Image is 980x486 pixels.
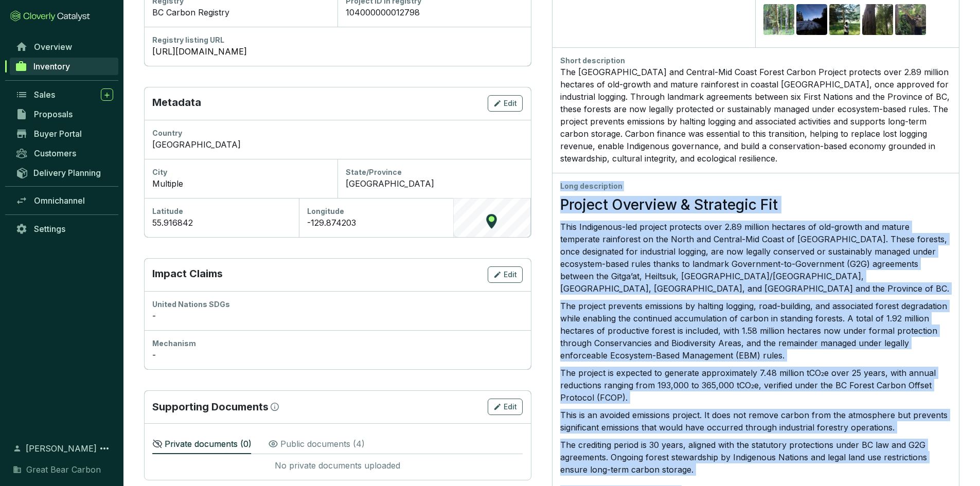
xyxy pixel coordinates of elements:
[10,164,118,181] a: Delivery Planning
[560,181,951,191] div: Long description
[34,89,55,100] span: Sales
[33,61,70,71] span: Inventory
[488,266,523,283] button: Edit
[346,167,523,177] div: State/Province
[10,105,118,123] a: Proposals
[152,400,269,414] p: Supporting Documents
[152,95,201,112] p: Metadata
[504,402,517,412] span: Edit
[152,6,329,19] div: BC Carbon Registry
[26,442,97,455] span: [PERSON_NAME]
[10,86,118,103] a: Sales
[152,299,523,310] div: United Nations SDGs
[307,217,446,229] div: -129.874203
[152,167,329,177] div: City
[152,128,523,138] div: Country
[34,109,73,119] span: Proposals
[34,129,82,139] span: Buyer Portal
[280,438,365,450] p: Public documents ( 4 )
[152,206,291,217] div: Latitude
[560,56,951,66] div: Short description
[504,269,517,280] span: Edit
[152,349,523,361] div: -
[560,221,951,295] p: This Indigenous-led project protects over 2.89 million hectares of old-growth and mature temperat...
[152,338,523,349] div: Mechanism
[10,220,118,238] a: Settings
[34,148,76,158] span: Customers
[152,35,523,45] div: Registry listing URL
[152,310,523,322] div: -
[10,38,118,56] a: Overview
[560,439,951,476] p: The crediting period is 30 years, aligned with the statutory protections under BC law and G2G agr...
[504,98,517,109] span: Edit
[560,409,951,434] p: This is an avoided emissions project. It does not remove carbon from the atmosphere but prevents ...
[152,45,523,58] a: [URL][DOMAIN_NAME]
[10,125,118,142] a: Buyer Portal
[152,138,523,151] div: [GEOGRAPHIC_DATA]
[34,42,72,52] span: Overview
[488,399,523,415] button: Edit
[165,438,252,450] p: Private documents ( 0 )
[560,300,951,362] p: The project prevents emissions by halting logging, road-building, and associated forest degradati...
[307,206,446,217] div: Longitude
[10,145,118,162] a: Customers
[346,177,523,190] div: [GEOGRAPHIC_DATA]
[26,463,101,476] span: Great Bear Carbon
[152,460,523,472] div: No private documents uploaded
[10,192,118,209] a: Omnichannel
[560,196,951,213] h1: Project Overview & Strategic Fit
[34,224,65,234] span: Settings
[10,58,118,75] a: Inventory
[152,177,329,190] div: Multiple
[560,367,951,404] p: The project is expected to generate approximately 7.48 million tCO₂e over 25 years, with annual r...
[33,168,101,178] span: Delivery Planning
[152,266,223,283] p: Impact Claims
[560,66,951,165] div: The [GEOGRAPHIC_DATA] and Central-Mid Coast Forest Carbon Project protects over 2.89 million hect...
[346,6,523,19] div: 104000000012798
[34,195,85,206] span: Omnichannel
[152,217,291,229] div: 55.916842
[488,95,523,112] button: Edit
